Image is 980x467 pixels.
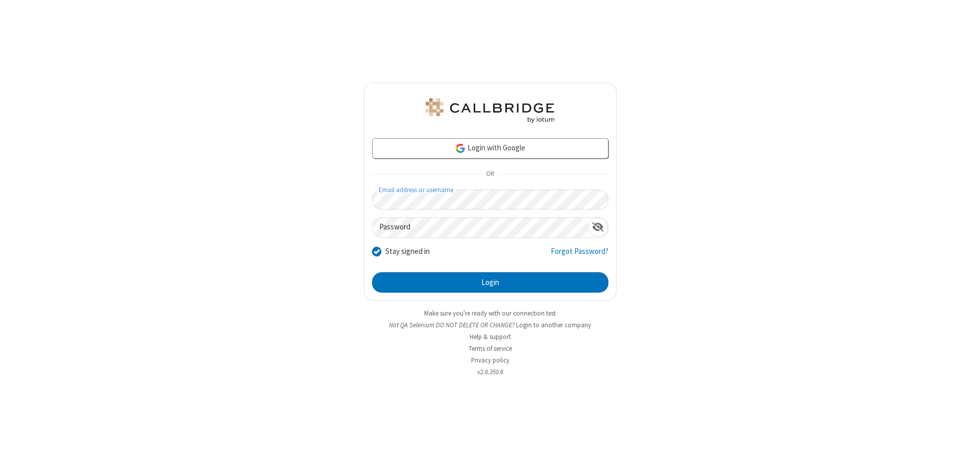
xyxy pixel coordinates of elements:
a: Help & support [470,332,511,341]
a: Make sure you're ready with our connection test [424,309,556,318]
a: Login with Google [372,138,608,159]
input: Email address or username [372,190,608,210]
a: Forgot Password? [551,246,608,265]
label: Stay signed in [385,246,430,257]
li: Not QA Selenium DO NOT DELETE OR CHANGE? [364,320,617,330]
a: Privacy policy [471,356,509,365]
li: v2.6.350.6 [364,367,617,377]
a: Terms of service [469,344,512,353]
div: Show password [588,218,608,237]
input: Password [373,218,588,238]
img: google-icon.png [455,143,466,154]
span: OR [482,167,498,181]
button: Login [372,272,608,293]
button: Login to another company [516,320,591,330]
img: QA Selenium DO NOT DELETE OR CHANGE [424,98,556,123]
